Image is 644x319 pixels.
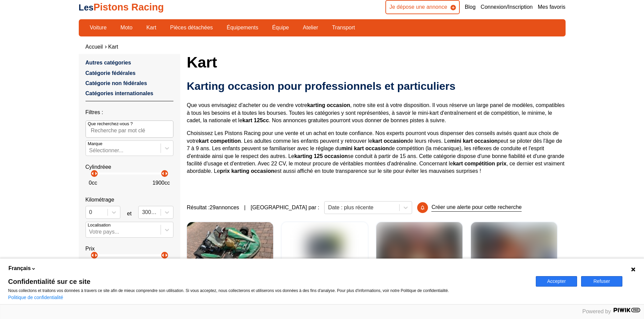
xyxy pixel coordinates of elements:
a: Catégorie non fédérales [86,80,147,86]
a: Accueil [86,44,103,50]
p: Localisation [88,222,111,228]
span: Français [8,265,31,272]
p: Créer une alerte pour cette recherche [431,204,522,211]
a: Équipe [268,22,293,33]
input: Votre pays... [89,229,91,235]
strong: kart occasion [372,138,407,144]
h1: Kart [187,54,566,70]
p: arrow_left [159,169,167,178]
strong: mini kart occasion [341,145,389,151]
strong: karting 125 occasion [294,153,348,159]
a: Voiture [86,22,111,33]
a: Autres catégories [86,60,131,65]
a: Mes favoris [538,3,566,11]
p: arrow_left [89,169,97,178]
strong: kart 125cc [242,117,269,123]
p: et [127,210,132,217]
strong: kart competition [199,138,241,144]
a: Transport [328,22,359,33]
a: Connexion/Inscription [481,3,533,11]
input: 300000 [142,209,143,215]
a: Exprit59 [376,222,462,273]
button: Refuser [581,276,622,287]
a: Kart [108,44,118,50]
a: Kart CRG 2024[GEOGRAPHIC_DATA] [471,222,557,273]
p: [GEOGRAPHIC_DATA] par : [251,204,319,211]
a: Kart [142,22,161,33]
strong: karting occasion [307,102,350,108]
button: Accepter [536,276,577,287]
p: arrow_right [162,251,170,259]
input: 0 [89,209,91,215]
p: Marque [88,141,102,147]
p: Cylindréee [86,163,173,171]
a: Blog [465,3,476,11]
span: Confidentialité sur ce site [8,278,528,285]
p: Nous collectons et traitons vos données à travers ce site afin de mieux comprendre son utilisatio... [8,288,528,293]
p: arrow_right [92,169,100,178]
p: 0 cc [89,179,97,187]
img: Kart CRG 2024 [471,222,557,273]
p: Kilométrage [86,196,173,204]
a: Catégories internationales [86,90,153,96]
p: Que recherchez-vous ? [88,121,133,127]
a: KART CHASSIS TONYKART à MOTEUR IAME X3067 [187,222,273,273]
span: | [244,204,245,211]
p: Filtres : [86,109,173,116]
span: Résultat : 29 annonces [187,204,239,211]
p: arrow_right [162,169,170,178]
a: Politique de confidentialité [8,295,63,300]
input: Que recherchez-vous ? [86,121,173,137]
a: Atelier [299,22,323,33]
a: Moto [116,22,137,33]
strong: mini kart occasion [450,138,498,144]
strong: kart compétition prix [453,161,506,166]
a: Équipements [222,22,263,33]
input: MarqueSélectionner... [89,148,91,154]
img: KART CHASSIS TONYKART à MOTEUR IAME X30 [187,222,273,273]
a: Catégorie fédérales [86,70,136,76]
img: Exprit [376,222,462,273]
img: KART KZ COMPLET CHASSIS HAASE + MOTEUR PAVESI [282,222,368,273]
strong: prix karting occasion [220,168,274,174]
p: arrow_left [89,251,97,259]
span: Powered by [582,309,611,314]
p: arrow_right [92,251,100,259]
p: arrow_left [159,251,167,259]
a: LesPistons Racing [79,2,164,12]
p: 1900 cc [152,179,170,187]
h2: Karting occasion pour professionnels et particuliers [187,79,566,93]
a: Pièces détachées [166,22,217,33]
p: Prix [86,245,173,252]
a: KART KZ COMPLET CHASSIS HAASE + MOTEUR PAVESI67 [282,222,368,273]
span: Les [79,3,94,12]
p: Que vous envisagiez d'acheter ou de vendre votre , notre site est à votre disposition. Il vous ré... [187,102,566,124]
p: Choisissez Les Pistons Racing pour une vente et un achat en toute confiance. Nos experts pourront... [187,130,566,175]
